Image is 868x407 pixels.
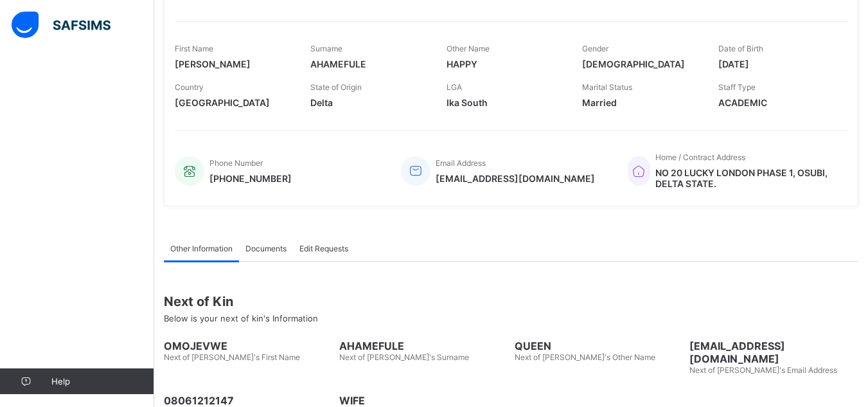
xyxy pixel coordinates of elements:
[515,339,684,352] span: QUEEN
[689,339,858,365] span: [EMAIL_ADDRESS][DOMAIN_NAME]
[582,97,698,108] span: Married
[245,244,287,253] span: Documents
[515,352,655,362] span: Next of [PERSON_NAME]'s Other Name
[447,44,490,53] span: Other Name
[436,173,595,184] span: [EMAIL_ADDRESS][DOMAIN_NAME]
[582,59,698,69] span: [DEMOGRAPHIC_DATA]
[339,394,508,407] span: WIFE
[164,313,318,323] span: Below is your next of kin's Information
[164,352,300,362] span: Next of [PERSON_NAME]'s First Name
[164,394,333,407] span: 08061212147
[689,365,837,375] span: Next of [PERSON_NAME]'s Email Address
[718,82,756,92] span: Staff Type
[718,59,835,69] span: [DATE]
[655,152,745,162] span: Home / Contract Address
[718,44,763,53] span: Date of Birth
[175,97,291,108] span: [GEOGRAPHIC_DATA]
[339,352,469,362] span: Next of [PERSON_NAME]'s Surname
[718,97,835,108] span: ACADEMIC
[164,339,333,352] span: OMOJEVWE
[436,158,486,168] span: Email Address
[310,82,362,92] span: State of Origin
[175,44,213,53] span: First Name
[310,97,427,108] span: Delta
[164,294,858,309] span: Next of Kin
[209,158,263,168] span: Phone Number
[447,59,563,69] span: HAPPY
[582,44,608,53] span: Gender
[582,82,632,92] span: Marital Status
[175,59,291,69] span: [PERSON_NAME]
[447,82,462,92] span: LGA
[12,12,111,39] img: safsims
[299,244,348,253] span: Edit Requests
[51,376,154,386] span: Help
[175,82,204,92] span: Country
[339,339,508,352] span: AHAMEFULE
[447,97,563,108] span: Ika South
[655,167,835,189] span: NO 20 LUCKY LONDON PHASE 1, OSUBI, DELTA STATE.
[310,44,342,53] span: Surname
[209,173,292,184] span: [PHONE_NUMBER]
[170,244,233,253] span: Other Information
[310,59,427,69] span: AHAMEFULE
